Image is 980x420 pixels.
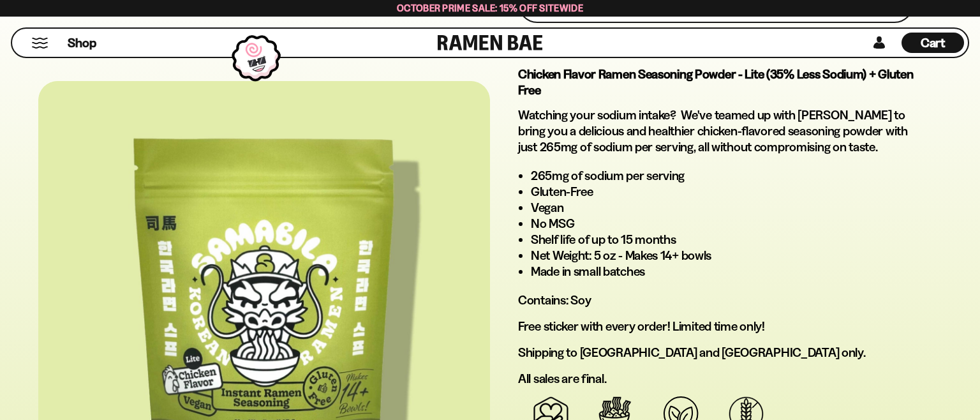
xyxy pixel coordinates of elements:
[518,66,914,98] strong: Chicken Flavor Ramen Seasoning Powder - Lite (35% Less Sodium) + Gluten Free
[531,232,914,248] li: Shelf life of up to 15 months
[518,345,866,360] span: Shipping to [GEOGRAPHIC_DATA] and [GEOGRAPHIC_DATA] only.
[921,35,946,50] span: Cart
[531,184,914,200] li: Gluten-Free
[531,216,914,232] li: No MSG
[531,264,914,280] li: Made in small batches
[531,200,914,216] li: Vegan
[531,248,914,264] li: Net Weight: 5 oz - Makes 14+ bowls
[518,292,591,308] span: Contains:
[531,168,914,184] li: 265mg of sodium per serving
[570,292,591,308] span: Soy
[518,107,914,155] p: Watching your sodium intake? We've teamed up with [PERSON_NAME] to bring you a delicious and heal...
[68,33,96,53] a: Shop
[902,29,964,57] div: Cart
[518,371,914,387] p: All sales are final.
[397,2,583,14] span: October Prime Sale: 15% off Sitewide
[518,319,765,334] span: Free sticker with every order! Limited time only!
[68,34,96,52] span: Shop
[31,38,48,49] button: Mobile Menu Trigger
